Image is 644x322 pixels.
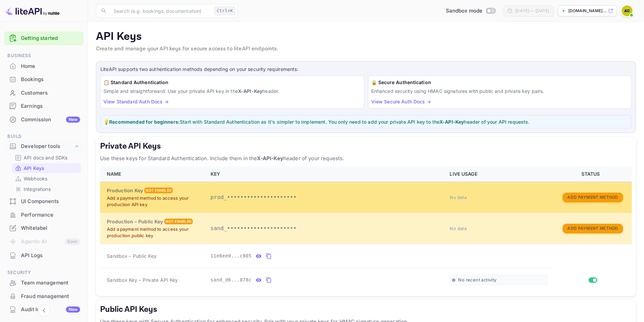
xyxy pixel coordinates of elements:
h6: 🔒 Secure Authentication [371,79,629,86]
a: UI Components [4,195,84,207]
table: private api keys table [100,167,632,292]
span: Security [4,269,84,276]
a: View Standard Auth Docs → [103,99,169,104]
div: Customers [21,89,80,97]
span: Sandbox mode [446,7,483,15]
span: Sandbox – Public Key [107,252,157,259]
a: Integrations [15,185,78,193]
p: 💡 Start with Standard Authentication as it's simpler to implement. You only need to add your priv... [103,118,628,125]
div: Integrations [12,184,81,194]
p: Integrations [24,185,51,193]
div: Home [21,63,80,70]
div: Commission [21,116,80,124]
div: Webhooks [12,174,81,183]
div: Team management [4,276,84,290]
div: Getting started [4,31,84,45]
span: No recent activity [458,277,496,283]
div: Home [4,60,84,73]
span: Build [4,133,84,140]
div: Customers [4,86,84,100]
a: Add Payment Method [563,194,623,200]
strong: Recommended for beginners: [109,119,180,125]
div: Developer tools [4,141,84,152]
div: Whitelabel [21,224,80,232]
span: No data [450,226,467,231]
p: sand_••••••••••••••••••••• [211,224,442,232]
div: Earnings [21,102,80,110]
h6: Production – Public Key [107,218,163,225]
p: Use these keys for Standard Authentication. Include them in the header of your requests. [100,154,632,163]
span: 11e6ee0...c805 [211,252,252,259]
div: UI Components [4,195,84,208]
div: Developer tools [21,143,73,150]
img: Aladin Collab [622,5,633,16]
a: Home [4,60,84,72]
p: prod_••••••••••••••••••••• [211,193,442,201]
a: Webhooks [15,175,78,182]
a: Bookings [4,73,84,85]
a: Add Payment Method [563,225,623,231]
h5: Public API Keys [100,304,632,315]
div: Fraud management [4,290,84,303]
div: API Keys [12,163,81,173]
th: KEY [207,167,446,182]
div: Fraud management [21,293,80,300]
div: Team management [21,279,80,287]
div: Earnings [4,100,84,113]
div: API Logs [4,249,84,262]
div: New [66,306,80,313]
a: API Logs [4,249,84,262]
a: API docs and SDKs [15,154,78,161]
button: Add Payment Method [563,193,623,202]
strong: X-API-Key [238,88,262,94]
a: Fraud management [4,290,84,302]
p: Create and manage your API keys for secure access to liteAPI endpoints. [96,45,636,53]
a: Audit logsNew [4,303,84,316]
div: Whitelabel [4,222,84,235]
div: Performance [21,211,80,219]
th: NAME [100,167,207,182]
div: API Logs [21,252,80,259]
a: Earnings [4,100,84,112]
div: UI Components [21,198,80,205]
button: Collapse navigation [38,304,50,317]
a: Customers [4,86,84,99]
a: Team management [4,276,84,289]
a: Performance [4,208,84,221]
p: Add a payment method to access your production API key [107,195,202,208]
div: Performance [4,208,84,222]
p: API Keys [96,30,636,44]
img: LiteAPI logo [5,5,59,16]
span: sand_d6...878c [211,276,252,283]
a: CommissionNew [4,113,84,126]
strong: X-API-Key [439,119,464,125]
div: New [66,117,80,123]
p: Simple and straightforward. Use your private API key in the header. [103,88,361,95]
div: Bookings [4,73,84,86]
span: Sandbox Key – Private API Key [107,277,178,283]
p: Add a payment method to access your production public key [107,226,202,239]
p: API docs and SDKs [24,154,68,161]
a: API Keys [15,165,78,172]
div: Not enabled [164,219,193,224]
div: Switch to Production mode [443,7,498,15]
span: No data [450,195,467,200]
span: Business [4,52,84,59]
th: LIVE USAGE [446,167,552,182]
p: [DOMAIN_NAME]... [568,8,607,14]
a: Getting started [21,34,80,42]
div: Not enabled [144,188,173,193]
div: [DATE] — [DATE] [515,8,549,14]
div: Audit logsNew [4,303,84,316]
div: Bookings [21,76,80,83]
p: Enhanced security using HMAC signatures with public and private key pairs. [371,88,629,95]
p: API Keys [24,165,44,172]
p: Webhooks [24,175,47,182]
a: View Secure Auth Docs → [371,99,431,104]
h6: 📋 Standard Authentication [103,79,361,86]
a: Whitelabel [4,222,84,234]
h5: Private API Keys [100,141,632,152]
input: Search (e.g. bookings, documentation) [110,4,212,18]
th: STATUS [552,167,632,182]
div: Audit logs [21,306,80,314]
